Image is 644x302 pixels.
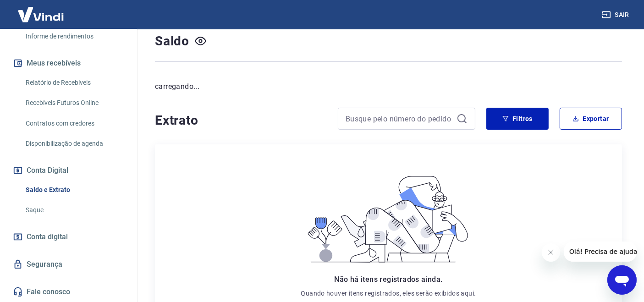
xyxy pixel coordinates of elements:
h4: Extrato [155,111,327,130]
a: Fale conosco [11,282,126,302]
a: Recebíveis Futuros Online [22,93,126,112]
iframe: Fechar mensagem [542,243,560,262]
a: Contratos com credores [22,114,126,133]
button: Filtros [486,108,549,130]
h4: Saldo [155,32,189,50]
a: Saldo e Extrato [22,181,126,199]
a: Disponibilização de agenda [22,134,126,153]
input: Busque pelo número do pedido [346,112,453,126]
iframe: Mensagem da empresa [564,242,637,262]
span: Conta digital [27,231,68,243]
button: Sair [600,6,633,23]
button: Meus recebíveis [11,53,126,73]
a: Relatório de Recebíveis [22,73,126,92]
a: Conta digital [11,227,126,247]
button: Conta Digital [11,160,126,181]
a: Saque [22,201,126,220]
img: Vindi [11,0,71,28]
a: Segurança [11,254,126,275]
span: Olá! Precisa de ajuda? [6,6,77,14]
p: Quando houver itens registrados, eles serão exibidos aqui. [301,289,476,298]
a: Informe de rendimentos [22,27,126,46]
button: Exportar [560,108,622,130]
iframe: Botão para abrir a janela de mensagens [607,265,637,295]
span: Não há itens registrados ainda. [334,275,442,284]
p: carregando... [155,81,622,92]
